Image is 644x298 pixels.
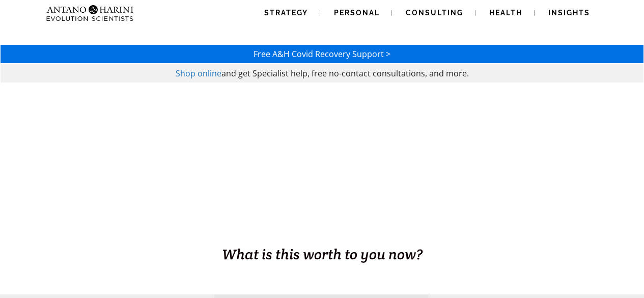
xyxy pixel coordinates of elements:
[176,68,221,79] a: Shop online
[264,9,308,17] span: Strategy
[222,245,423,263] span: What is this worth to you now?
[221,68,469,79] span: and get Specialist help, free no-contact consultations, and more.
[254,48,390,60] a: Free A&H Covid Recovery Support >
[489,9,522,17] span: Health
[406,9,463,17] span: Consulting
[334,9,380,17] span: Personal
[1,223,643,244] h1: BUSINESS. HEALTH. Family. Legacy
[548,9,590,17] span: Insights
